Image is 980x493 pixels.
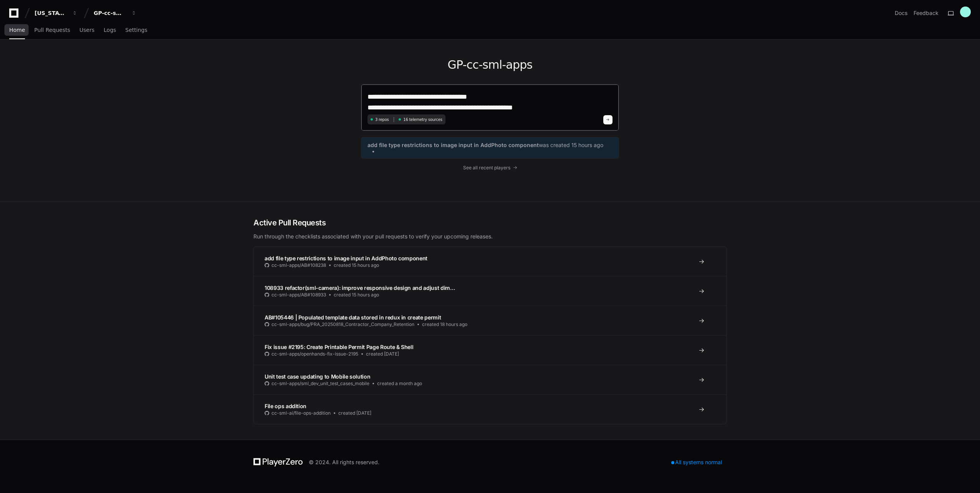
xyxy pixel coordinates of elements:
[34,28,70,32] span: Pull Requests
[94,9,127,17] div: GP-cc-sml-apps
[91,6,140,20] button: GP-cc-sml-apps
[125,22,147,39] a: Settings
[265,285,455,291] span: 108933 refactor(sml-camera): improve responsive design and adjust dim…
[334,262,379,268] span: created 15 hours ago
[265,344,413,350] span: Fix issue #2195: Create Printable Permit Page Route & Shell
[338,410,371,416] span: created [DATE]
[253,217,727,228] h2: Active Pull Requests
[254,306,726,335] a: AB#105446 | Populated template data stored in redux in create permitcc-sml-apps/bug/PRA_20250818_...
[367,141,612,154] a: add file type restrictions to image input in AddPhoto componentwas created 15 hours ago
[271,292,326,298] span: cc-sml-apps/AB#108933
[253,233,727,240] p: Run through the checklists associated with your pull requests to verify your upcoming releases.
[422,321,467,328] span: created 18 hours ago
[309,458,379,466] div: © 2024. All rights reserved.
[265,314,441,321] span: AB#105446 | Populated template data stored in redux in create permit
[79,22,94,39] a: Users
[9,28,25,32] span: Home
[254,365,726,394] a: Unit test case updating to Mobile solutioncc-sml-apps/sml_dev_unit_test_cases_mobilecreated a mon...
[377,381,422,387] span: created a month ago
[31,6,81,20] button: [US_STATE] Pacific
[463,165,510,171] span: See all recent players
[271,410,331,416] span: cc-sml-ai/file-ops-addition
[895,9,907,17] a: Docs
[125,28,147,32] span: Settings
[254,247,726,276] a: add file type restrictions to image input in AddPhoto componentcc-sml-apps/AB#108238created 15 ho...
[271,321,414,328] span: cc-sml-apps/bug/PRA_20250818_Contractor_Company_Retention
[539,141,603,149] span: was created 15 hours ago
[334,292,379,298] span: created 15 hours ago
[34,22,70,39] a: Pull Requests
[403,117,442,122] span: 16 telemetry sources
[254,276,726,306] a: 108933 refactor(sml-camera): improve responsive design and adjust dim…cc-sml-apps/AB#108933create...
[361,58,619,72] h1: GP-cc-sml-apps
[367,141,539,149] span: add file type restrictions to image input in AddPhoto component
[265,373,370,380] span: Unit test case updating to Mobile solution
[104,22,116,39] a: Logs
[35,9,68,17] div: [US_STATE] Pacific
[271,351,358,357] span: cc-sml-apps/openhands-fix-issue-2195
[104,28,116,32] span: Logs
[667,457,727,468] div: All systems normal
[79,28,94,32] span: Users
[271,262,326,268] span: cc-sml-apps/AB#108238
[375,117,389,122] span: 3 repos
[265,255,427,261] span: add file type restrictions to image input in AddPhoto component
[265,403,306,409] span: File ops addition
[271,381,369,387] span: cc-sml-apps/sml_dev_unit_test_cases_mobile
[361,165,619,171] a: See all recent players
[254,394,726,424] a: File ops additioncc-sml-ai/file-ops-additioncreated [DATE]
[254,335,726,365] a: Fix issue #2195: Create Printable Permit Page Route & Shellcc-sml-apps/openhands-fix-issue-2195cr...
[366,351,399,357] span: created [DATE]
[914,9,939,17] button: Feedback
[9,22,25,39] a: Home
